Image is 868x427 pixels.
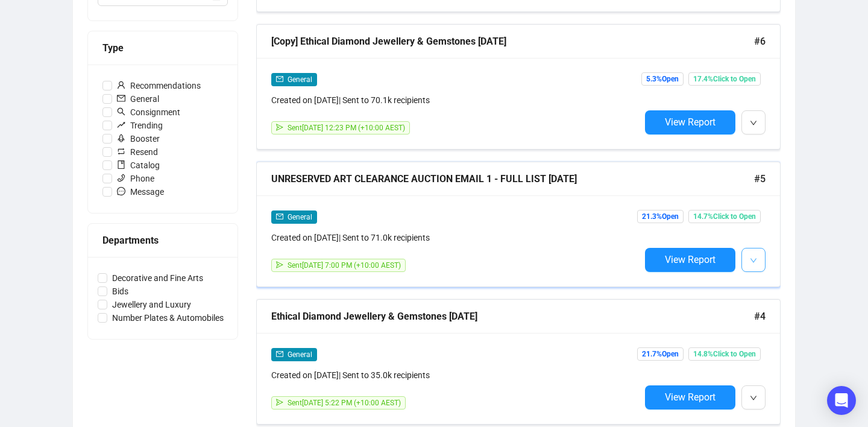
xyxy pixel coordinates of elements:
[288,350,312,359] span: General
[288,261,401,270] span: Sent [DATE] 7:00 PM (+10:00 AEST)
[112,92,164,106] span: General
[637,347,684,361] span: 21.7% Open
[107,285,133,298] span: Bids
[117,81,125,89] span: user
[107,298,196,311] span: Jewellery and Luxury
[117,94,125,103] span: mail
[102,40,223,55] div: Type
[665,116,715,128] span: View Report
[256,299,781,425] a: Ethical Diamond Jewellery & Gemstones [DATE]#4mailGeneralCreated on [DATE]| Sent to 35.0k recipie...
[271,171,754,186] div: UNRESERVED ART CLEARANCE AUCTION EMAIL 1 - FULL LIST [DATE]
[276,399,283,406] span: send
[117,147,125,156] span: retweet
[641,72,684,86] span: 5.3% Open
[750,119,757,127] span: down
[271,34,754,49] div: [Copy] Ethical Diamond Jewellery & Gemstones [DATE]
[112,145,163,159] span: Resend
[754,34,766,49] span: #6
[276,75,283,83] span: mail
[637,210,684,223] span: 21.3% Open
[271,93,640,107] div: Created on [DATE] | Sent to 70.1k recipients
[271,368,640,382] div: Created on [DATE] | Sent to 35.0k recipients
[112,159,165,172] span: Catalog
[271,309,754,324] div: Ethical Diamond Jewellery & Gemstones [DATE]
[117,187,125,195] span: message
[665,391,715,403] span: View Report
[107,271,208,285] span: Decorative and Fine Arts
[688,347,761,361] span: 14.8% Click to Open
[688,210,761,223] span: 14.7% Click to Open
[117,107,125,116] span: search
[112,185,169,198] span: Message
[750,257,757,264] span: down
[288,399,401,407] span: Sent [DATE] 5:22 PM (+10:00 AEST)
[117,121,125,129] span: rise
[688,72,761,86] span: 17.4% Click to Open
[276,261,283,268] span: send
[645,248,735,272] button: View Report
[112,79,206,92] span: Recommendations
[271,231,640,244] div: Created on [DATE] | Sent to 71.0k recipients
[107,311,228,324] span: Number Plates & Automobiles
[276,213,283,220] span: mail
[112,106,185,119] span: Consignment
[288,124,405,132] span: Sent [DATE] 12:23 PM (+10:00 AEST)
[117,174,125,182] span: phone
[117,160,125,169] span: book
[276,350,283,358] span: mail
[276,124,283,131] span: send
[754,171,766,186] span: #5
[645,110,735,134] button: View Report
[102,233,223,248] div: Departments
[112,172,159,185] span: Phone
[665,254,715,265] span: View Report
[750,394,757,402] span: down
[645,385,735,410] button: View Report
[827,386,856,415] div: Open Intercom Messenger
[754,309,766,324] span: #4
[256,24,781,150] a: [Copy] Ethical Diamond Jewellery & Gemstones [DATE]#6mailGeneralCreated on [DATE]| Sent to 70.1k ...
[112,119,168,132] span: Trending
[288,75,312,84] span: General
[112,132,165,145] span: Booster
[117,134,125,142] span: rocket
[256,162,781,287] a: UNRESERVED ART CLEARANCE AUCTION EMAIL 1 - FULL LIST [DATE]#5mailGeneralCreated on [DATE]| Sent t...
[288,213,312,221] span: General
